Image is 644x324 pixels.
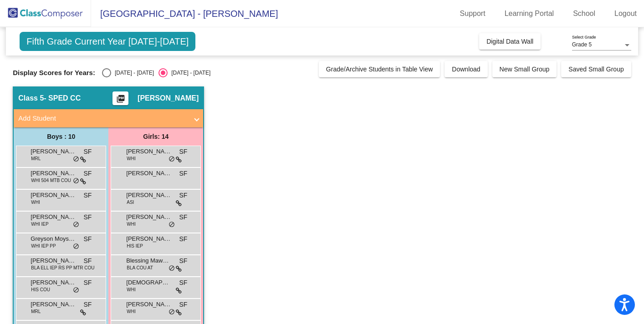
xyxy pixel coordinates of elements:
[126,278,172,287] span: [DEMOGRAPHIC_DATA][PERSON_NAME]
[169,156,175,163] span: do_not_disturb_alt
[83,278,92,288] span: SF
[31,300,76,309] span: [PERSON_NAME]
[13,69,95,77] span: Display Scores for Years:
[126,213,172,222] span: [PERSON_NAME]
[91,6,278,21] span: [GEOGRAPHIC_DATA] - [PERSON_NAME]
[20,32,195,51] span: Fifth Grade Current Year [DATE]-[DATE]
[179,278,187,288] span: SF
[18,94,44,103] span: Class 5
[169,309,175,316] span: do_not_disturb_alt
[31,199,40,206] span: WHI
[319,61,440,77] button: Grade/Archive Students in Table View
[326,66,433,73] span: Grade/Archive Students in Table View
[127,308,135,315] span: WHI
[497,6,562,21] a: Learning Portal
[168,69,210,77] div: [DATE] - [DATE]
[102,68,210,77] mat-radio-group: Select an option
[31,221,48,228] span: WHI IEP
[108,127,203,146] div: Girls: 14
[83,300,92,309] span: SF
[73,221,79,228] span: do_not_disturb_alt
[31,213,76,222] span: [PERSON_NAME]
[486,38,533,45] span: Digital Data Wall
[453,6,493,21] a: Support
[83,256,92,266] span: SF
[126,234,172,243] span: [PERSON_NAME]
[31,169,76,178] span: [PERSON_NAME]
[18,113,188,124] mat-panel-title: Add Student
[126,256,172,265] span: Blessing Mawouvi
[31,147,76,156] span: [PERSON_NAME]
[31,234,76,243] span: Greyson Moyssiadis
[31,308,41,315] span: MRL
[44,94,81,103] span: - SPED CC
[566,6,603,21] a: School
[127,264,153,271] span: BLA COU AT
[479,33,541,50] button: Digital Data Wall
[31,264,94,271] span: BLA ELL IEP RS PP MTR COU
[169,265,175,272] span: do_not_disturb_alt
[126,147,172,156] span: [PERSON_NAME]
[126,300,172,309] span: [PERSON_NAME]
[31,256,76,265] span: [PERSON_NAME]
[169,221,175,228] span: do_not_disturb_alt
[31,155,41,162] span: MRL
[73,287,79,294] span: do_not_disturb_alt
[126,169,172,178] span: [PERSON_NAME]
[179,147,187,157] span: SF
[179,256,187,266] span: SF
[561,61,631,77] button: Saved Small Group
[127,243,143,249] span: HIS IEP
[83,147,92,157] span: SF
[500,66,550,73] span: New Small Group
[73,156,79,163] span: do_not_disturb_alt
[127,221,135,228] span: WHI
[127,199,134,206] span: ASI
[492,61,557,77] button: New Small Group
[31,191,76,200] span: [PERSON_NAME]
[607,6,644,21] a: Logout
[83,213,92,222] span: SF
[112,91,128,105] button: Print Students Details
[126,191,172,200] span: [PERSON_NAME]
[73,243,79,250] span: do_not_disturb_alt
[73,177,79,185] span: do_not_disturb_alt
[179,234,187,244] span: SF
[111,69,154,77] div: [DATE] - [DATE]
[127,286,135,293] span: WHI
[31,177,71,184] span: WHI 504 MTB COU
[14,127,108,146] div: Boys : 10
[115,94,126,107] mat-icon: picture_as_pdf
[83,169,92,178] span: SF
[138,94,199,103] span: [PERSON_NAME]
[452,66,480,73] span: Download
[445,61,487,77] button: Download
[572,41,592,48] span: Grade 5
[14,109,203,127] mat-expansion-panel-header: Add Student
[31,278,76,287] span: [PERSON_NAME]
[31,243,56,249] span: WHI IEP PP
[568,66,624,73] span: Saved Small Group
[83,191,92,200] span: SF
[179,300,187,309] span: SF
[179,213,187,222] span: SF
[179,191,187,200] span: SF
[179,169,187,178] span: SF
[83,234,92,244] span: SF
[127,155,135,162] span: WHI
[31,286,50,293] span: HIS COU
